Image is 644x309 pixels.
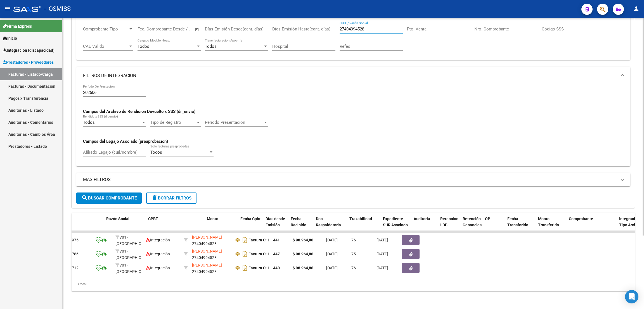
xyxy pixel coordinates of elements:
span: Trazabilidad [349,217,372,221]
span: Fecha Transferido [507,217,528,227]
span: Retención Ganancias [463,217,482,227]
datatable-header-cell: CPBT [146,213,205,237]
span: Retencion IIBB [440,217,458,227]
span: - [571,252,572,256]
div: 27404994528 [192,234,229,246]
strong: $ 98.964,88 [293,238,313,242]
div: 3 total [72,277,635,291]
datatable-header-cell: Area [58,213,96,237]
datatable-header-cell: Fecha Transferido [505,213,536,237]
mat-panel-title: FILTROS DE INTEGRACION [83,73,617,79]
i: Descargar documento [241,249,248,258]
span: Prestadores / Proveedores [3,59,54,65]
datatable-header-cell: Días desde Emisión [263,213,288,237]
span: [DATE] [326,266,338,270]
div: Open Intercom Messenger [625,290,638,303]
datatable-header-cell: Fecha Cpbt [238,213,263,237]
mat-panel-title: MAS FILTROS [83,177,617,183]
mat-icon: search [81,194,88,201]
div: 27404994528 [192,262,229,274]
datatable-header-cell: Auditoria [411,213,438,237]
datatable-header-cell: Retencion IIBB [438,213,460,237]
span: Expediente SUR Asociado [383,217,408,227]
strong: $ 98.964,88 [293,266,313,270]
mat-icon: menu [4,5,11,12]
span: - [571,238,572,242]
span: CAE Válido [83,44,128,49]
span: [PERSON_NAME] [192,263,222,267]
span: Monto Transferido [538,217,559,227]
span: Comprobante Tipo [83,27,128,32]
datatable-header-cell: Expediente SUR Asociado [381,213,411,237]
datatable-header-cell: Trazabilidad [347,213,381,237]
span: 76 [351,266,356,270]
input: Fecha fin [165,27,192,32]
strong: Campos del Legajo Asociado (preaprobación) [83,139,168,144]
span: Firma Express [3,23,32,29]
datatable-header-cell: Retención Ganancias [460,213,483,237]
span: [DATE] [377,238,388,242]
span: Inicio [3,35,17,41]
strong: $ 98.964,88 [293,252,313,256]
span: Borrar Filtros [151,196,191,201]
mat-expansion-panel-header: FILTROS DE INTEGRACION [76,67,630,85]
span: Razón Social [106,217,129,221]
mat-icon: delete [151,194,158,201]
span: 76 [351,238,356,242]
span: Auditoria [414,217,430,221]
span: Días desde Emisión [266,217,285,227]
i: Descargar documento [241,236,248,244]
datatable-header-cell: Doc Respaldatoria [314,213,347,237]
span: [DATE] [326,238,338,242]
span: Todos [150,150,162,155]
span: - OSMISS [44,3,71,15]
span: Monto [207,217,218,221]
div: FILTROS DE INTEGRACION [76,85,630,166]
strong: Factura C: 1 - 440 [248,266,280,270]
span: [PERSON_NAME] [192,249,222,253]
span: 159975 [65,238,79,242]
input: Fecha inicio [138,27,160,32]
datatable-header-cell: Comprobante [567,213,617,237]
mat-expansion-panel-header: MAS FILTROS [76,173,630,186]
span: Integración [146,252,170,256]
span: Todos [138,44,149,49]
button: Open calendar [194,26,200,33]
span: Fecha Recibido [291,217,306,227]
strong: Campos del Archivo de Rendición Devuelto x SSS (dr_envio) [83,109,195,114]
datatable-header-cell: OP [483,213,505,237]
span: Integración [146,266,170,270]
datatable-header-cell: Fecha Recibido [288,213,314,237]
span: Todos [83,120,95,125]
span: [DATE] [377,266,388,270]
i: Descargar documento [241,263,248,272]
span: Fecha Cpbt [240,217,261,221]
span: Tipo de Registro [150,120,196,125]
mat-icon: person [633,5,640,12]
span: OP [485,217,490,221]
span: [DATE] [326,252,338,256]
datatable-header-cell: Monto [205,213,238,237]
span: 159786 [65,252,79,256]
span: Doc Respaldatoria [316,217,341,227]
span: - [571,266,572,270]
span: [DATE] [377,252,388,256]
span: Período Presentación [205,120,263,125]
span: Todos [205,44,217,49]
span: CPBT [148,217,158,221]
button: Buscar Comprobante [76,192,142,204]
datatable-header-cell: Razón Social [104,213,146,237]
span: Buscar Comprobante [81,196,137,201]
datatable-header-cell: Monto Transferido [536,213,567,237]
span: Comprobante [569,217,593,221]
span: [PERSON_NAME] [192,235,222,239]
div: 27404994528 [192,248,229,260]
span: Integración [146,238,170,242]
span: Integracion Tipo Archivo [619,217,641,227]
button: Borrar Filtros [146,192,196,204]
span: 75 [351,252,356,256]
span: 157712 [65,266,79,270]
strong: Factura C: 1 - 441 [248,238,280,242]
strong: Factura C: 1 - 447 [248,252,280,256]
span: Integración (discapacidad) [3,47,55,53]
